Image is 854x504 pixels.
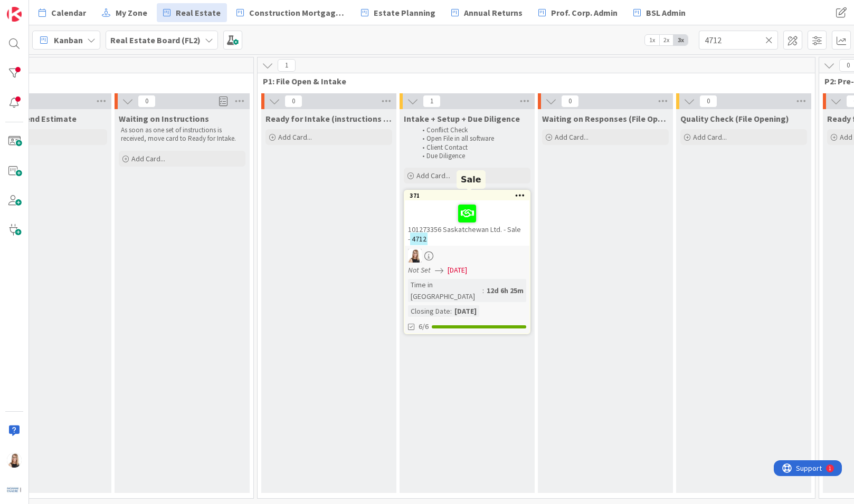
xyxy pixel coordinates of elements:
span: 2x [659,35,673,45]
p: As soon as one set of instructions is received, move card to Ready for Intake. [121,126,243,143]
span: 0 [699,95,717,108]
span: Construction Mortgages - Draws [249,6,345,19]
img: avatar [7,482,22,497]
li: Due Diligence [416,152,529,160]
span: Add Card... [693,132,727,142]
span: Add Card... [555,132,589,142]
span: 0 [561,95,579,108]
div: 371 [405,191,529,200]
span: Waiting on Instructions [119,113,209,124]
img: DB [408,249,422,263]
h5: Sale [461,175,481,185]
input: Quick Filter... [699,31,778,50]
a: Annual Returns [445,3,529,22]
span: 101273356 Saskatchewan Ltd. - Sale - [408,225,521,244]
span: Kanban [54,34,83,46]
div: [DATE] [452,305,479,317]
a: BSL Admin [627,3,692,22]
span: Intake + Setup + Due Diligence [404,113,520,124]
span: Calendar [51,6,86,19]
div: 371 [410,192,529,199]
mark: 4712 [410,232,428,245]
span: Estate Planning [374,6,435,19]
div: 12d 6h 25m [484,285,526,296]
span: P1: File Open & Intake [263,76,802,86]
a: My Zone [96,3,154,22]
span: Add Card... [131,154,165,163]
a: Calendar [32,3,92,22]
div: Time in [GEOGRAPHIC_DATA] [408,279,482,302]
li: Open File in all software [416,134,529,143]
span: BSL Admin [646,6,686,19]
img: DB [7,453,22,468]
span: 6/6 [419,321,429,332]
div: 371101273356 Saskatchewan Ltd. - Sale -4712 [405,191,529,246]
a: Estate Planning [355,3,442,22]
span: : [450,305,452,317]
span: Prof. Corp. Admin [551,6,618,19]
img: Visit kanbanzone.com [7,7,22,22]
span: Support [22,2,48,14]
span: 0 [138,95,156,108]
span: My Zone [116,6,147,19]
span: Real Estate [176,6,221,19]
li: Client Contact [416,143,529,152]
span: 3x [673,35,688,45]
b: Real Estate Board (FL2) [110,35,201,45]
li: Conflict Check [416,126,529,134]
div: 1 [55,4,58,13]
div: DB [405,249,529,263]
span: : [482,285,484,296]
span: Add Card... [416,171,450,180]
a: 371101273356 Saskatchewan Ltd. - Sale -4712DBNot Set[DATE]Time in [GEOGRAPHIC_DATA]:12d 6h 25mClo... [404,190,530,334]
span: Annual Returns [464,6,523,19]
span: 1x [645,35,659,45]
span: 1 [278,59,296,72]
span: Add Card... [278,132,312,142]
span: 0 [284,95,302,108]
span: Ready for Intake (instructions received) [265,113,392,124]
span: Quality Check (File Opening) [680,113,789,124]
a: Construction Mortgages - Draws [230,3,352,22]
a: Prof. Corp. Admin [532,3,624,22]
span: [DATE] [448,265,467,276]
span: 1 [423,95,441,108]
span: Waiting on Responses (File Opening) [542,113,669,124]
a: Real Estate [157,3,227,22]
i: Not Set [408,265,431,275]
div: Closing Date [408,305,450,317]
